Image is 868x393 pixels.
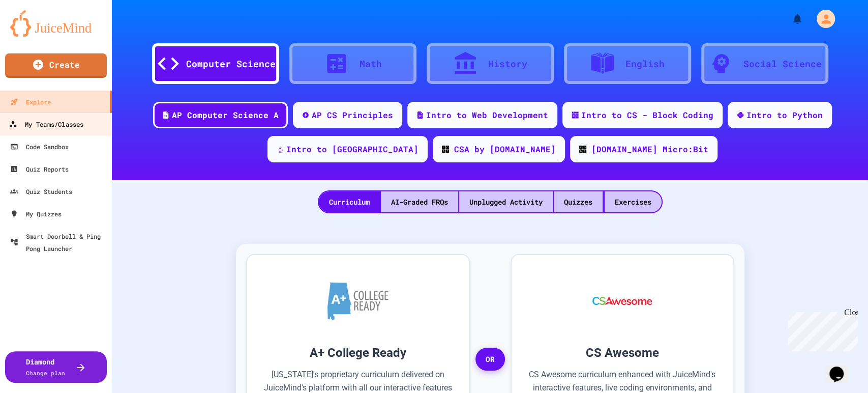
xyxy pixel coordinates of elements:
[10,141,69,153] div: Code Sandbox
[426,109,548,121] div: Intro to Web Development
[475,348,505,371] span: OR
[26,356,65,378] div: Diamond
[10,10,102,37] img: logo-orange.svg
[825,352,858,383] iframe: chat widget
[554,191,603,212] div: Quizzes
[262,344,454,362] h3: A+ College Ready
[381,191,458,212] div: AI-Graded FRQs
[581,109,713,121] div: Intro to CS - Block Coding
[806,7,837,31] div: My Account
[10,230,108,255] div: Smart Doorbell & Ping Pong Launcher
[312,109,393,121] div: AP CS Principles
[186,57,276,71] div: Computer Science
[459,191,553,212] div: Unplugged Activity
[743,57,822,71] div: Social Science
[625,57,665,71] div: English
[286,143,418,155] div: Intro to [GEOGRAPHIC_DATA]
[579,146,586,153] img: CODE_logo_RGB.png
[5,53,107,78] a: Create
[10,163,69,175] div: Quiz Reports
[746,109,823,121] div: Intro to Python
[591,143,708,155] div: [DOMAIN_NAME] Micro:Bit
[10,185,72,198] div: Quiz Students
[5,351,107,383] button: DiamondChange plan
[360,57,382,71] div: Math
[10,208,62,220] div: My Quizzes
[582,270,662,331] img: CS Awesome
[605,191,662,212] div: Exercises
[10,96,51,108] div: Explore
[442,146,449,153] img: CODE_logo_RGB.png
[772,10,806,27] div: My Notifications
[454,143,556,155] div: CSA by [DOMAIN_NAME]
[327,282,388,320] img: A+ College Ready
[4,4,70,65] div: Chat with us now!Close
[319,191,380,212] div: Curriculum
[9,118,83,131] div: My Teams/Classes
[527,344,718,362] h3: CS Awesome
[488,57,527,71] div: History
[784,308,858,351] iframe: chat widget
[172,109,279,121] div: AP Computer Science A
[26,369,65,377] span: Change plan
